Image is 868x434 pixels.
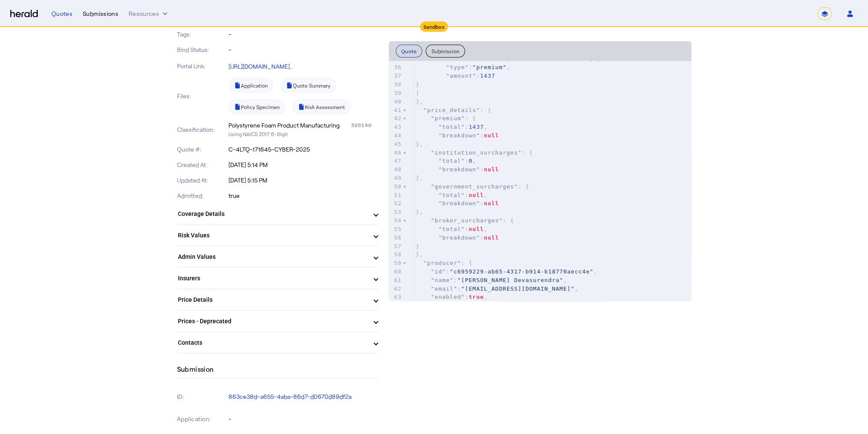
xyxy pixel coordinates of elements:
[177,125,227,134] p: Classification:
[178,317,367,326] mat-panel-title: Prices - Deprecated
[461,285,575,292] span: "[EMAIL_ADDRESS][DOMAIN_NAME]"
[446,64,469,70] span: "type"
[416,73,495,79] span: :
[416,124,488,130] span: : ,
[431,277,454,283] span: "name"
[431,217,503,224] span: "broker_surcharges"
[439,226,465,232] span: "total"
[389,131,403,140] div: 44
[177,176,227,185] p: Updated At:
[416,64,511,70] span: : ,
[439,200,480,206] span: "breakdown"
[439,234,480,241] span: "breakdown"
[389,259,403,267] div: 59
[389,97,403,106] div: 40
[177,332,378,353] mat-expansion-panel-header: Contacts
[484,166,499,173] span: null
[228,176,378,185] p: [DATE] 5:15 PM
[472,64,506,70] span: "premium"
[178,295,367,304] mat-panel-title: Price Details
[389,123,403,131] div: 43
[177,364,214,374] h4: Submission
[389,267,403,276] div: 60
[416,200,499,206] span: :
[389,174,403,182] div: 49
[389,242,403,251] div: 57
[416,141,423,147] span: },
[178,252,367,261] mat-panel-title: Admin Values
[83,9,118,18] div: Submissions
[177,246,378,267] mat-expansion-panel-header: Admin Values
[178,274,367,283] mat-panel-title: Insurers
[416,209,423,215] span: },
[389,182,403,191] div: 50
[469,158,473,164] span: 0
[472,56,597,62] span: "Premium (before taxes and fees)"
[389,165,403,174] div: 48
[426,45,465,58] button: Submission
[129,9,169,18] button: Resources dropdown menu
[431,149,522,156] span: "institution_surcharges"
[439,166,480,173] span: "breakdown"
[228,161,378,169] p: [DATE] 5:14 PM
[416,107,492,113] span: : {
[469,192,484,198] span: null
[480,73,495,79] span: 1437
[228,30,378,39] p: -
[416,175,423,181] span: },
[416,56,601,62] span: : ,
[177,391,227,403] p: ID:
[177,413,227,425] p: Application:
[389,157,403,165] div: 47
[439,158,465,164] span: "total"
[228,63,292,70] a: [URL][DOMAIN_NAME]..
[177,311,378,331] mat-expansion-panel-header: Prices - Deprecated
[389,250,403,259] div: 58
[177,161,227,169] p: Created At:
[416,192,488,198] span: : ,
[423,107,480,113] span: "price_details"
[416,158,476,164] span: : ,
[389,63,403,72] div: 36
[178,338,367,347] mat-panel-title: Contacts
[416,98,423,105] span: },
[228,392,378,401] p: 863ce38d-a655-4aba-86d7-d0670d89df2a
[469,226,484,232] span: null
[389,225,403,234] div: 55
[431,183,518,190] span: "government_surcharges"
[416,268,598,275] span: : ,
[228,145,378,154] p: C-4LTQ-171645-CYBER-2025
[177,289,378,310] mat-expansion-panel-header: Price Details
[396,45,423,58] button: Quote
[228,78,273,93] a: Application
[389,293,403,301] div: 63
[177,62,227,70] p: Portal Link:
[292,100,351,114] a: Risk Assessment
[431,285,457,292] span: "email"
[416,132,499,139] span: :
[423,260,461,266] span: "producer"
[431,115,465,121] span: "premium"
[280,78,336,93] a: Quote Summary
[416,285,579,292] span: : ,
[389,191,403,200] div: 51
[389,234,403,242] div: 56
[431,294,465,300] span: "enabled"
[416,294,488,300] span: : ,
[228,130,378,138] p: Using NAICS 2017 6-Digit
[228,191,378,200] p: true
[439,132,480,139] span: "breakdown"
[228,100,285,114] a: Policy Specimen
[177,191,227,200] p: Admitted:
[416,90,420,96] span: ]
[446,73,477,79] span: "amount"
[457,277,563,283] span: "[PERSON_NAME] Devasurendra"
[416,234,499,241] span: :
[178,231,367,240] mat-panel-title: Risk Values
[439,124,465,130] span: "total"
[228,415,378,423] p: -
[416,260,473,266] span: : {
[431,268,446,275] span: "id"
[389,149,403,157] div: 46
[389,199,403,208] div: 52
